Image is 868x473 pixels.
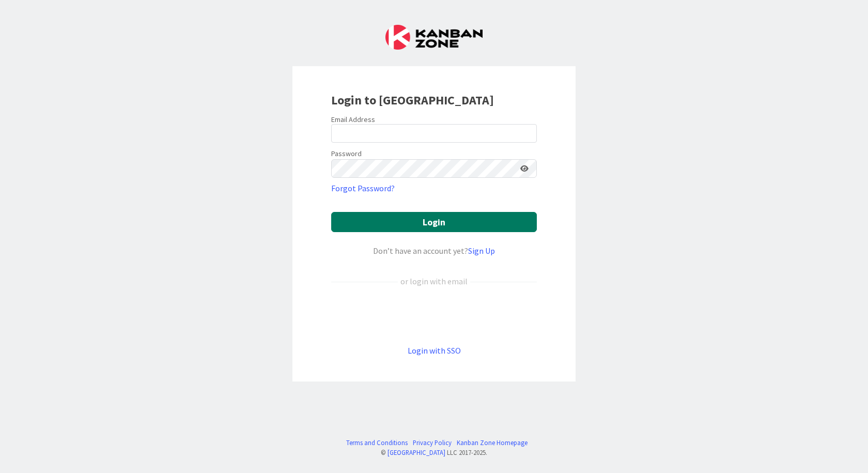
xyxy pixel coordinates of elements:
[331,245,537,257] div: Don’t have an account yet?
[331,182,395,194] a: Forgot Password?
[331,148,362,159] label: Password
[341,448,528,457] div: © LLC 2017- 2025 .
[331,115,375,124] label: Email Address
[346,438,408,448] a: Terms and Conditions
[457,438,528,448] a: Kanban Zone Homepage
[331,92,494,108] b: Login to [GEOGRAPHIC_DATA]
[408,345,461,356] a: Login with SSO
[331,212,537,232] button: Login
[326,304,542,327] iframe: Sign in with Google Button
[388,448,445,456] a: [GEOGRAPHIC_DATA]
[413,438,452,448] a: Privacy Policy
[468,246,495,256] a: Sign Up
[398,275,470,287] div: or login with email
[385,25,483,50] img: Kanban Zone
